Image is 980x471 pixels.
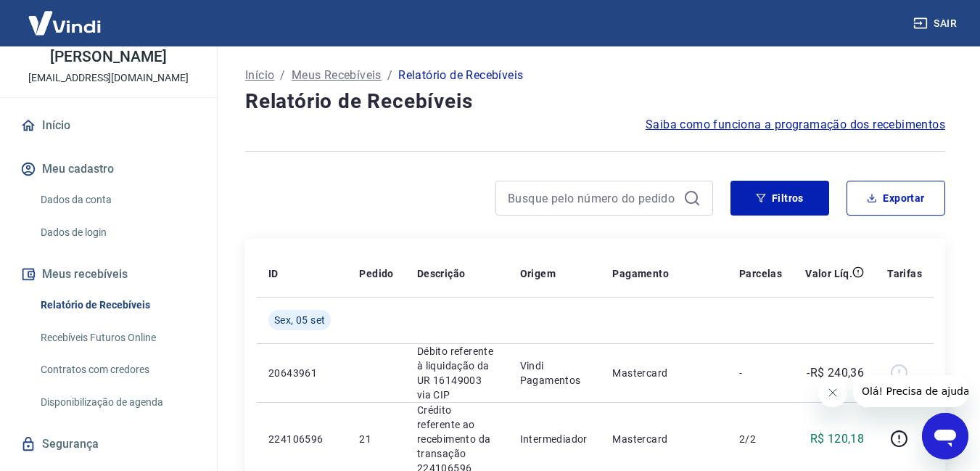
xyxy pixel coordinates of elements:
h4: Relatório de Recebíveis [245,87,945,116]
a: Início [17,110,199,142]
p: ID [268,266,279,281]
button: Meus recebíveis [17,258,199,290]
a: Relatório de Recebíveis [35,290,199,320]
a: Dados de login [35,218,199,247]
p: Descrição [417,266,466,281]
img: Vindi [17,1,112,45]
p: Mastercard [612,432,716,446]
span: Sex, 05 set [274,313,325,327]
a: Recebíveis Futuros Online [35,323,199,353]
span: Olá! Precisa de ajuda? [9,10,122,22]
p: - [739,366,782,380]
a: Disponibilização de agenda [35,388,199,417]
a: Contratos com credores [35,355,199,385]
input: Busque pelo número do pedido [508,187,678,209]
p: [PERSON_NAME] [50,49,166,65]
iframe: Mensagem da empresa [853,375,968,407]
p: 2/2 [739,432,782,446]
button: Exportar [847,181,945,216]
a: Meus Recebíveis [292,67,382,84]
p: R$ 120,18 [810,430,865,448]
p: [EMAIL_ADDRESS][DOMAIN_NAME] [28,70,189,86]
iframe: Fechar mensagem [818,378,847,407]
a: Início [245,67,274,84]
p: / [387,67,392,84]
p: Pagamento [612,266,669,281]
a: Segurança [17,428,199,460]
p: / [280,67,285,84]
p: Tarifas [887,266,922,281]
p: 21 [359,432,393,446]
p: Origem [520,266,556,281]
iframe: Botão para abrir a janela de mensagens [922,413,968,459]
p: 224106596 [268,432,336,446]
p: 20643961 [268,366,336,380]
p: -R$ 240,36 [807,364,864,382]
p: Débito referente à liquidação da UR 16149003 via CIP [417,344,497,402]
p: Mastercard [612,366,716,380]
button: Sair [910,10,963,37]
p: Valor Líq. [805,266,852,281]
p: Pedido [359,266,393,281]
a: Dados da conta [35,185,199,215]
p: Relatório de Recebíveis [398,67,523,84]
p: Parcelas [739,266,782,281]
p: Vindi Pagamentos [520,359,590,388]
p: Intermediador [520,432,590,446]
button: Filtros [730,181,829,216]
a: Saiba como funciona a programação dos recebimentos [646,116,945,134]
button: Meu cadastro [17,153,199,185]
